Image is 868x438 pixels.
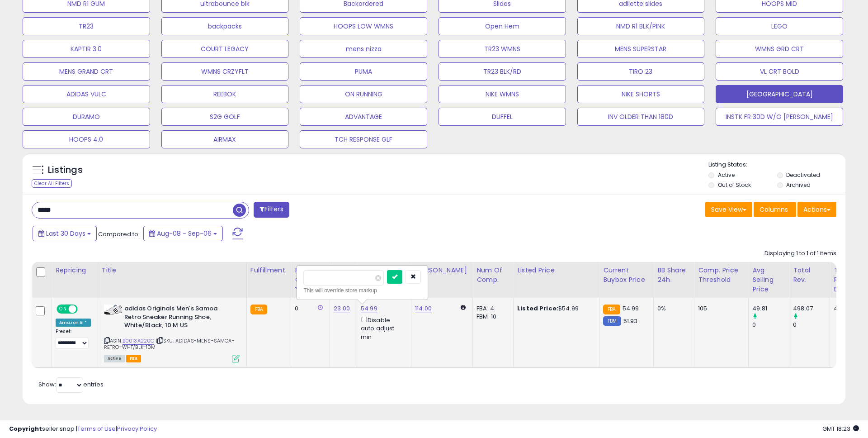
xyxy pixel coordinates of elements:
[33,226,97,241] button: Last 30 Days
[476,305,506,313] div: FBA: 4
[577,85,705,103] button: NIKE SHORTS
[46,229,85,238] span: Last 30 Days
[38,380,104,389] span: Show: entries
[104,305,122,315] img: 31Jm0aZJwUL._SL40_.jpg
[9,425,157,433] div: seller snap | |
[834,305,854,313] div: 498.07
[718,171,735,179] label: Active
[439,85,566,103] button: NIKE WMNS
[517,305,592,313] div: $54.99
[23,40,150,58] button: KAPTIR 3.0
[698,266,745,285] div: Comp. Price Threshold
[786,171,820,179] label: Deactivated
[716,62,843,81] button: VL CRT BOLD
[786,181,811,189] label: Archived
[254,202,289,218] button: Filters
[161,40,289,58] button: COURT LEGACY
[415,266,469,275] div: [PERSON_NAME]
[143,226,223,241] button: Aug-08 - Sep-06
[250,305,267,314] small: FBA
[439,40,566,58] button: TR23 WMNS
[23,62,150,81] button: MENS GRAND CRT
[793,321,830,329] div: 0
[300,85,427,103] button: ON RUNNING
[517,304,558,313] b: Listed Price:
[623,317,638,325] span: 51.93
[300,108,427,126] button: ADVANTAGE
[104,355,125,362] span: All listings currently available for purchase on Amazon
[76,305,91,313] span: OFF
[102,266,243,275] div: Title
[797,202,836,217] button: Actions
[32,179,72,188] div: Clear All Filters
[716,85,843,103] button: [GEOGRAPHIC_DATA]
[334,304,350,313] a: 23.00
[793,266,826,285] div: Total Rev.
[161,130,289,148] button: AIRMAX
[718,181,751,189] label: Out of Stock
[300,17,427,35] button: HOOPS LOW WMNS
[657,266,690,285] div: BB Share 24h.
[754,202,796,217] button: Columns
[708,161,845,169] p: Listing States:
[77,424,116,433] a: Terms of Use
[476,313,506,321] div: FBM: 10
[577,40,705,58] button: MENS SUPERSTAR
[476,266,509,285] div: Num of Comp.
[716,40,843,58] button: WMNS GRD CRT
[657,305,687,313] div: 0%
[117,424,157,433] a: Privacy Policy
[759,205,788,214] span: Columns
[161,17,289,35] button: backpacks
[822,424,859,433] span: 2025-10-7 18:23 GMT
[603,266,650,285] div: Current Buybox Price
[716,108,843,126] button: INSTK FR 30D W/O [PERSON_NAME]
[764,249,836,258] div: Displaying 1 to 1 of 1 items
[439,62,566,81] button: TR23 BLK/RD
[23,108,150,126] button: DURAMO
[623,304,639,313] span: 54.99
[705,202,752,217] button: Save View
[126,355,142,362] span: FBA
[161,85,289,103] button: REEBOK
[161,108,289,126] button: S2G GOLF
[793,305,830,313] div: 498.07
[361,304,377,313] a: 54.99
[577,108,705,126] button: INV OLDER THAN 180D
[577,62,705,81] button: TIRO 23
[752,321,789,329] div: 0
[104,337,235,351] span: | SKU: ADIDAS-MENS-SAMOA-RETRO-WHT/BLK-10M
[57,305,69,313] span: ON
[104,305,240,362] div: ASIN:
[157,229,212,238] span: Aug-08 - Sep-06
[23,85,150,103] button: ADIDAS VULC
[752,305,789,313] div: 49.81
[361,315,404,341] div: Disable auto adjust min
[752,266,785,294] div: Avg Selling Price
[9,424,42,433] strong: Copyright
[56,266,94,275] div: Repricing
[250,266,287,275] div: Fulfillment
[415,304,432,313] a: 114.00
[295,266,326,285] div: Fulfillable Quantity
[577,17,705,35] button: NMD R1 BLK/PINK
[23,17,150,35] button: TR23
[300,40,427,58] button: mens nizza
[48,164,83,176] h5: Listings
[123,337,155,345] a: B0013A220C
[834,266,857,294] div: Total Rev. Diff.
[295,305,323,313] div: 0
[439,17,566,35] button: Open Hem
[300,130,427,148] button: TCH RESPONSE GLF
[716,17,843,35] button: LEGO
[124,305,234,332] b: adidas Originals Men's Samoa Retro Sneaker Running Shoe, White/Black, 10 M US
[300,62,427,81] button: PUMA
[698,305,741,313] div: 105
[517,266,595,275] div: Listed Price
[603,305,620,314] small: FBA
[98,230,140,238] span: Compared to:
[56,319,91,327] div: Amazon AI *
[439,108,566,126] button: DUFFEL
[56,328,91,349] div: Preset:
[161,62,289,81] button: WMNS CRZYFLT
